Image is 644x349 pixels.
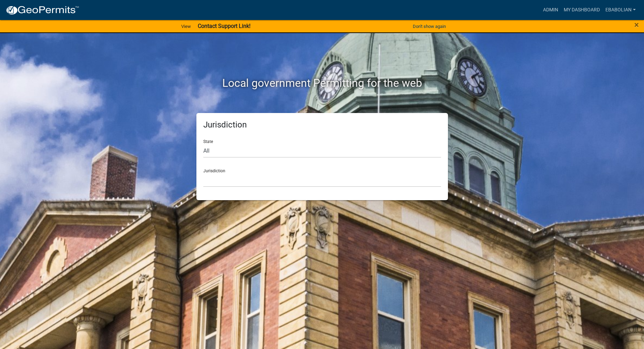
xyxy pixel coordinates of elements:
h2: Local government Permitting for the web [131,76,513,90]
a: ebabolian [603,3,638,17]
button: Close [634,21,639,29]
button: Don't show again [410,21,449,32]
a: View [178,21,194,32]
a: Admin [540,3,561,17]
h5: Jurisdiction [203,120,441,130]
span: × [634,20,639,30]
a: My Dashboard [561,3,603,17]
strong: Contact Support Link! [198,23,251,29]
